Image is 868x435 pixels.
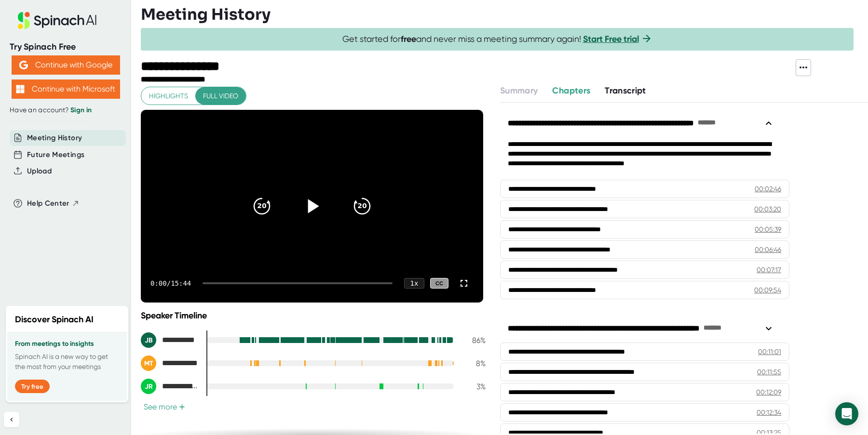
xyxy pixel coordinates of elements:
[583,34,639,44] a: Start Free trial
[141,87,196,105] button: Highlights
[141,5,271,24] h3: Meeting History
[141,402,188,412] button: See more+
[757,408,781,417] div: 00:12:34
[12,79,120,99] button: Continue with Microsoft
[342,34,652,45] span: Get started for and never miss a meeting summary again!
[141,356,156,371] div: MT
[461,359,486,368] div: 8 %
[15,352,119,372] p: Spinach AI is a new way to get the most from your meetings
[605,85,646,96] span: Transcript
[10,41,122,53] div: Try Spinach Free
[15,340,119,348] h3: From meetings to insights
[179,403,185,411] span: +
[27,132,82,144] button: Meeting History
[552,85,590,96] span: Chapters
[758,347,781,356] div: 00:11:01
[552,84,590,97] button: Chapters
[141,379,199,394] div: Jovanny Ronces
[835,402,858,425] div: Open Intercom Messenger
[757,367,781,377] div: 00:11:55
[4,412,19,427] button: Collapse sidebar
[754,285,781,295] div: 00:09:54
[500,85,538,96] span: Summary
[27,166,52,177] button: Upload
[19,61,28,69] img: Aehbyd4JwY73AAAAAElFTkSuQmCC
[757,265,781,275] div: 00:07:17
[27,198,69,209] span: Help Center
[754,204,781,214] div: 00:03:20
[203,90,238,102] span: Full video
[756,387,781,397] div: 00:12:09
[15,380,50,393] button: Try free
[150,279,191,287] div: 0:00 / 15:44
[430,278,448,289] div: CC
[195,87,246,105] button: Full video
[149,90,188,102] span: Highlights
[12,55,120,75] button: Continue with Google
[15,313,94,326] h2: Discover Spinach AI
[141,356,199,371] div: Malen Tolosa
[141,379,156,394] div: JR
[70,106,92,114] a: Sign in
[755,184,781,194] div: 00:02:46
[755,245,781,254] div: 00:06:46
[755,224,781,234] div: 00:05:39
[27,198,80,209] button: Help Center
[10,106,122,115] div: Have an account?
[461,336,486,345] div: 86 %
[404,278,424,289] div: 1 x
[27,149,84,160] button: Future Meetings
[141,332,156,348] div: JB
[141,332,199,348] div: Jamin Boggs
[401,34,416,44] b: free
[141,310,486,321] div: Speaker Timeline
[605,84,646,97] button: Transcript
[461,382,486,391] div: 3 %
[500,84,538,97] button: Summary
